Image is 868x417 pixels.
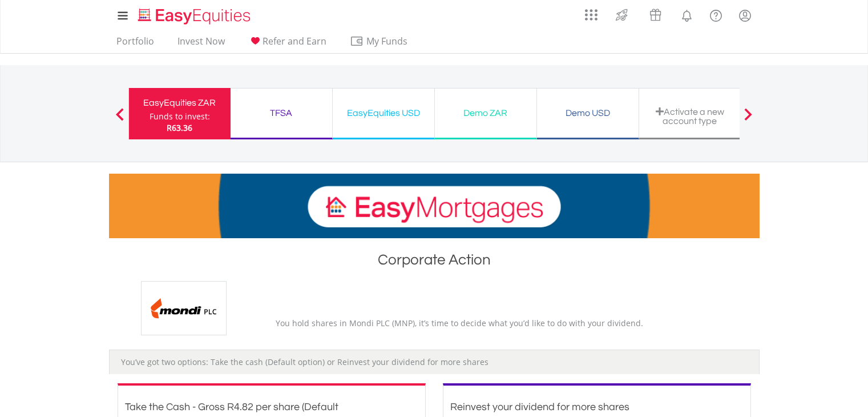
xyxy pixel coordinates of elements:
[646,107,734,126] div: Activate a new account type
[639,3,672,24] a: Vouchers
[544,105,632,121] div: Demo USD
[109,174,760,238] img: EasyMortage Promotion Banner
[150,111,210,122] div: Funds to invest:
[134,3,255,26] a: Home page
[237,105,325,121] div: TFSA
[112,35,159,53] a: Portfolio
[340,105,427,121] div: EasyEquities USD
[578,3,605,21] a: AppsGrid
[701,3,730,26] a: FAQ's and Support
[244,35,331,53] a: Refer and Earn
[585,9,597,21] img: grid-menu-icon.svg
[450,402,629,412] span: Reinvest your dividend for more shares
[263,35,326,47] span: Refer and Earn
[109,250,760,275] h1: Corporate Action
[442,105,530,121] div: Demo ZAR
[672,3,701,26] a: Notifications
[141,281,227,335] img: EQU.ZA.MNP.png
[730,3,760,28] a: My Profile
[276,318,643,328] span: You hold shares in Mondi PLC (MNP), it’s time to decide what you’d like to do with your dividend.
[167,122,192,133] span: R63.36
[136,7,255,26] img: EasyEquities_Logo.png
[121,356,488,367] span: You’ve got two options: Take the cash (Default option) or Reinvest your dividend for more shares
[350,34,425,49] span: My Funds
[173,35,229,53] a: Invest Now
[646,6,665,24] img: vouchers-v2.svg
[136,95,224,111] div: EasyEquities ZAR
[612,6,631,24] img: thrive-v2.svg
